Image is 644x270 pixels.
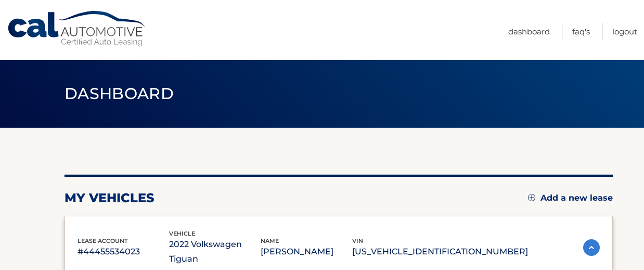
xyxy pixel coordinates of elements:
span: lease account [78,237,128,244]
img: add.svg [528,194,535,201]
span: vehicle [169,230,195,237]
p: #44455534023 [78,244,169,259]
a: Logout [612,23,637,40]
a: Add a new lease [528,193,613,203]
a: FAQ's [572,23,590,40]
span: vin [352,237,363,244]
span: Dashboard [65,84,174,103]
a: Cal Automotive [7,10,147,47]
p: [PERSON_NAME] [261,244,352,259]
span: name [261,237,279,244]
p: [US_VEHICLE_IDENTIFICATION_NUMBER] [352,244,528,259]
a: Dashboard [508,23,550,40]
p: 2022 Volkswagen Tiguan [169,237,261,266]
h2: my vehicles [65,190,154,206]
img: accordion-active.svg [583,239,600,256]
